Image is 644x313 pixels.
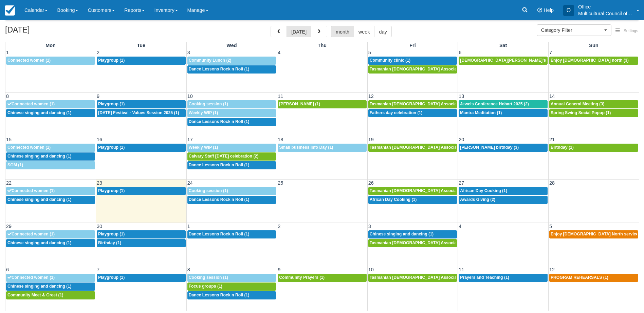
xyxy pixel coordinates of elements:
[368,93,374,99] span: 12
[368,224,372,229] span: 3
[6,239,95,247] a: Chinese singing and dancing (1)
[279,102,320,106] span: [PERSON_NAME] (1)
[97,274,186,282] a: Playgroup (1)
[137,43,146,48] span: Tue
[96,93,100,99] span: 9
[499,43,507,48] span: Sat
[578,3,632,10] p: Office
[551,102,604,106] span: Annual General Meeting (3)
[5,50,10,55] span: 1
[97,100,186,108] a: Playgroup (1)
[368,100,457,108] a: Tasmanian [DEMOGRAPHIC_DATA] Association -Weekly Praying (1)
[458,267,465,272] span: 11
[368,50,372,55] span: 5
[187,274,276,282] a: Cooking session (1)
[6,274,95,282] a: Connected women (1)
[7,163,23,167] span: SGM (1)
[318,43,327,48] span: Thu
[460,188,507,193] span: African Day Cooking (1)
[226,43,237,48] span: Wed
[45,43,56,48] span: Mon
[458,50,462,55] span: 6
[96,50,100,55] span: 2
[370,188,504,193] span: Tasmanian [DEMOGRAPHIC_DATA] Association -Weekly Praying (1)
[187,230,276,238] a: Dance Lessons Rock n Roll (1)
[5,267,10,272] span: 6
[6,144,95,152] a: Connected women (1)
[97,109,186,117] a: [DATE] Festival - Values Session 2025 (1)
[409,43,416,48] span: Fri
[460,58,570,63] span: [DEMOGRAPHIC_DATA][PERSON_NAME]’s birthday (1)
[368,144,457,152] a: Tasmanian [DEMOGRAPHIC_DATA] Association -Weekly Praying (1)
[6,100,95,108] a: Connected women (1)
[7,275,55,280] span: Connected women (1)
[549,93,555,99] span: 14
[96,180,103,186] span: 23
[278,144,367,152] a: Small business Info Day (1)
[277,137,284,142] span: 18
[459,274,548,282] a: Prayers and Teaching (1)
[278,274,367,282] a: Community Prayers (1)
[7,188,55,193] span: Connected women (1)
[6,230,95,238] a: Connected women (1)
[97,230,186,238] a: Playgroup (1)
[368,65,457,74] a: Tasmanian [DEMOGRAPHIC_DATA] Association -Weekly Praying (1)
[563,5,574,16] div: O
[189,293,250,297] span: Dance Lessons Rock n Roll (1)
[187,57,276,65] a: Community Lunch (2)
[98,110,179,115] span: [DATE] Festival - Values Session 2025 (1)
[460,275,509,280] span: Prayers and Teaching (1)
[7,110,71,115] span: Chinese singing and dancing (1)
[6,161,95,169] a: SGM (1)
[96,267,100,272] span: 7
[277,180,284,186] span: 25
[368,187,457,195] a: Tasmanian [DEMOGRAPHIC_DATA] Association -Weekly Praying (1)
[368,274,457,282] a: Tasmanian [DEMOGRAPHIC_DATA] Association -Weekly Praying (1)
[189,119,250,124] span: Dance Lessons Rock n Roll (1)
[187,291,276,299] a: Dance Lessons Rock n Roll (1)
[459,109,548,117] a: Mantra Meditation (1)
[7,284,71,289] span: Chinese singing and dancing (1)
[459,57,548,65] a: [DEMOGRAPHIC_DATA][PERSON_NAME]’s birthday (1)
[189,145,218,150] span: Weekly WIP (1)
[370,58,410,63] span: Community clinic (1)
[368,180,374,186] span: 26
[459,196,548,204] a: Awards Giving (2)
[5,224,12,229] span: 29
[189,154,259,159] span: Calvary Staff [DATE] celebration (2)
[187,187,276,195] a: Cooking session (1)
[6,291,95,299] a: Community Meet & Greet (1)
[5,180,12,186] span: 22
[7,197,71,202] span: Chinese singing and dancing (1)
[187,161,276,169] a: Dance Lessons Rock n Roll (1)
[6,152,95,161] a: Chinese singing and dancing (1)
[98,102,125,106] span: Playgroup (1)
[624,28,638,33] span: Settings
[187,93,194,99] span: 10
[7,102,55,106] span: Connected women (1)
[187,100,276,108] a: Cooking session (1)
[187,137,194,142] span: 17
[189,163,250,167] span: Dance Lessons Rock n Roll (1)
[370,241,504,245] span: Tasmanian [DEMOGRAPHIC_DATA] Association -Weekly Praying (1)
[549,50,553,55] span: 7
[277,50,281,55] span: 4
[7,154,71,159] span: Chinese singing and dancing (1)
[189,67,250,71] span: Dance Lessons Rock n Roll (1)
[460,145,519,150] span: [PERSON_NAME] birthday (3)
[370,67,504,71] span: Tasmanian [DEMOGRAPHIC_DATA] Association -Weekly Praying (1)
[7,232,55,236] span: Connected women (1)
[551,110,611,115] span: Spring Swing Social Popup (1)
[370,110,423,115] span: Fathers day celebration (1)
[5,26,91,38] h2: [DATE]
[458,137,465,142] span: 20
[189,102,228,106] span: Cooking session (1)
[187,118,276,126] a: Dance Lessons Rock n Roll (1)
[458,93,465,99] span: 13
[460,102,529,106] span: Jewels Conference Hobart 2025 (2)
[331,26,354,37] button: month
[7,58,51,63] span: Connected women (1)
[189,188,228,193] span: Cooking session (1)
[98,232,125,236] span: Playgroup (1)
[549,57,638,65] a: Enjoy [DEMOGRAPHIC_DATA] north (3)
